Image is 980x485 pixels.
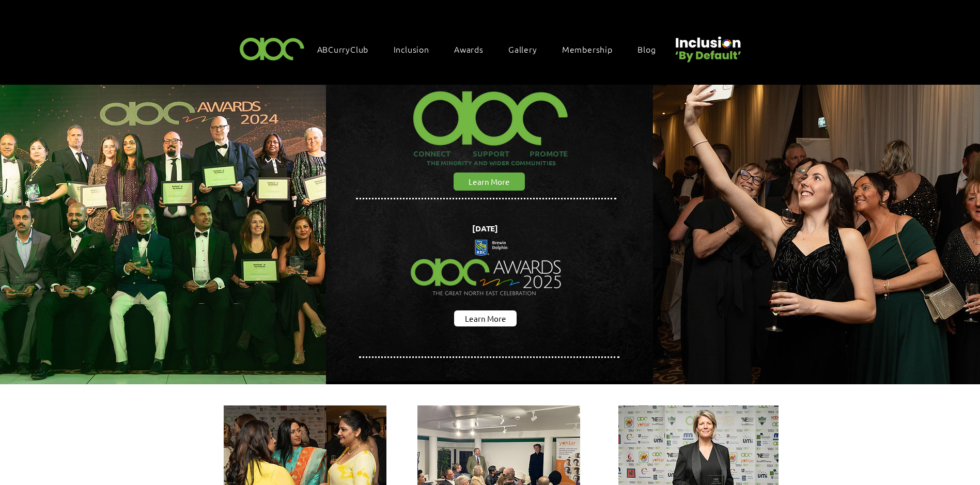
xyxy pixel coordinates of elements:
[312,38,384,60] a: ABCurryClub
[472,223,498,233] span: [DATE]
[394,43,429,55] span: Inclusion
[503,38,553,60] a: Gallery
[562,43,613,55] span: Membership
[401,221,571,316] img: Northern Insights Double Pager Apr 2025.png
[454,310,517,326] a: Learn More
[465,313,506,324] span: Learn More
[237,33,308,64] img: ABC-Logo-Blank-Background-01-01-2.png
[454,43,484,55] span: Awards
[413,148,568,159] span: CONNECT SUPPORT PROMOTE
[427,159,556,167] span: THE MINORITY AND WIDER COMMUNITIES
[637,43,656,55] span: Blog
[632,38,671,60] a: Blog
[326,85,653,381] img: abc background hero black.png
[469,176,510,187] span: Learn More
[672,28,743,64] img: Untitled design (22).png
[449,38,499,60] div: Awards
[454,173,525,191] a: Learn More
[557,38,628,60] a: Membership
[408,78,573,148] img: ABC-Logo-Blank-Background-01-01-2_edited.png
[508,43,537,55] span: Gallery
[388,38,445,60] div: Inclusion
[312,38,672,60] nav: Site
[317,43,369,55] span: ABCurryClub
